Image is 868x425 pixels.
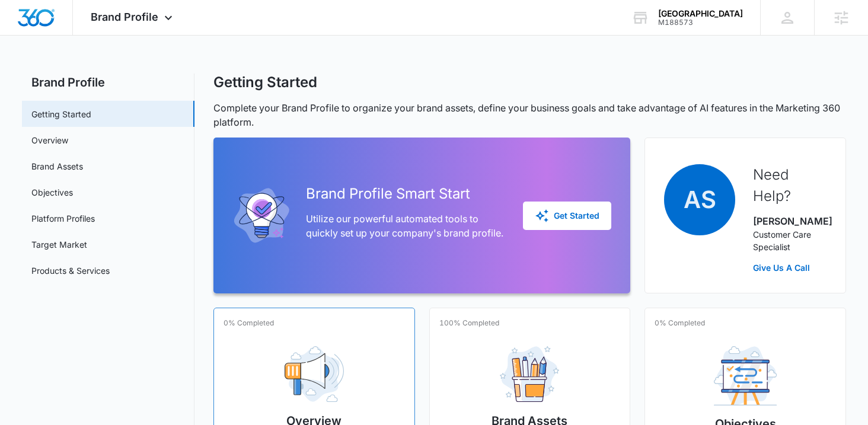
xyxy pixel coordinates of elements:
p: Customer Care Specialist [753,228,826,253]
div: account id [658,18,743,27]
div: account name [658,9,743,18]
h2: Brand Profile [22,74,194,91]
div: Keywords by Traffic [131,70,200,78]
a: Products & Services [31,264,110,277]
a: Getting Started [31,108,91,120]
h2: Need Help? [753,164,826,207]
a: Platform Profiles [31,212,95,225]
a: Brand Assets [31,160,83,172]
button: Get Started [523,202,611,230]
div: Domain: [DOMAIN_NAME] [31,31,130,40]
a: Overview [31,134,68,146]
div: v 4.0.25 [33,19,58,28]
span: AS [664,164,735,235]
a: Objectives [31,186,73,199]
h1: Getting Started [213,74,317,91]
p: 100% Completed [439,318,499,328]
p: 0% Completed [655,318,705,328]
p: 0% Completed [224,318,274,328]
img: tab_domain_overview_orange.svg [32,69,42,78]
img: website_grey.svg [19,31,28,40]
span: Brand Profile [91,11,158,23]
div: Get Started [535,209,599,223]
p: Complete your Brand Profile to organize your brand assets, define your business goals and take ad... [213,101,847,129]
p: [PERSON_NAME] [753,214,826,228]
img: logo_orange.svg [19,19,28,28]
h2: Brand Profile Smart Start [306,183,505,204]
img: tab_keywords_by_traffic_grey.svg [118,69,127,78]
a: Give Us A Call [753,261,826,274]
a: Target Market [31,238,87,251]
div: Domain Overview [45,70,106,78]
p: Utilize our powerful automated tools to quickly set up your company's brand profile. [306,212,505,240]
